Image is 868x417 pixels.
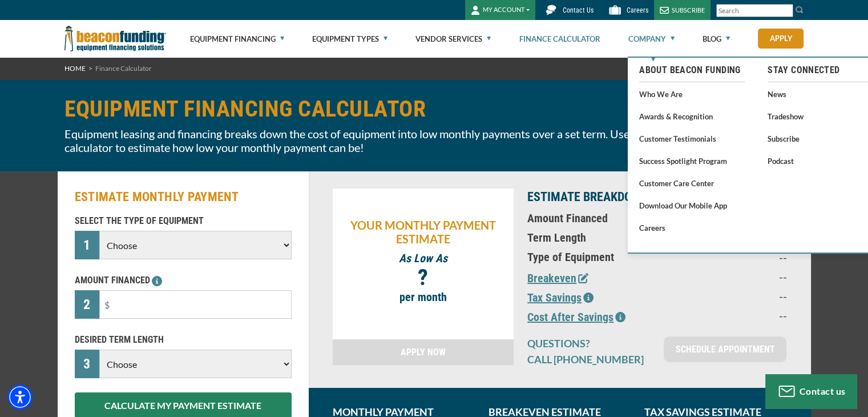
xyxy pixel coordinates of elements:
p: -- [687,270,786,283]
p: CALL [PHONE_NUMBER] [527,352,650,366]
input: $ [99,290,291,319]
a: HOME [64,64,86,73]
div: 2 [75,290,100,319]
p: ? [338,271,508,284]
p: -- [687,289,786,303]
a: Equipment Financing [190,21,284,57]
p: Amount Financed [527,211,673,225]
a: About Beacon Funding [639,63,745,77]
p: DESIRED TERM LENGTH [75,333,292,347]
p: YOUR MONTHLY PAYMENT ESTIMATE [338,218,508,246]
h2: ESTIMATE MONTHLY PAYMENT [75,189,292,206]
input: Search [716,4,793,17]
a: Clear search text [781,6,790,15]
a: Careers [639,220,745,235]
span: Careers [627,6,648,14]
a: Who We Are [639,87,745,101]
p: Type of Equipment [527,250,673,264]
p: As Low As [338,251,508,265]
div: Accessibility Menu [7,384,33,410]
p: AMOUNT FINANCED [75,274,292,287]
span: Finance Calculator [95,64,152,73]
img: Beacon Funding Corporation logo [64,20,166,57]
span: Contact us [800,386,846,396]
button: Breakeven [527,270,588,287]
p: ESTIMATE BREAKDOWN [527,189,673,206]
a: Finance Calculator [519,21,600,57]
a: Success Spotlight Program [639,154,745,168]
a: Apply [758,29,804,49]
p: -- [687,250,786,264]
p: Term Length [527,231,673,244]
a: Customer Care Center [639,176,745,190]
a: Equipment Types [312,21,387,57]
button: Contact us [765,374,857,408]
a: SCHEDULE APPOINTMENT [664,336,786,362]
p: per month [338,290,508,304]
a: Customer Testimonials [639,131,745,146]
a: Blog [703,21,730,57]
p: QUESTIONS? [527,336,650,350]
p: SELECT THE TYPE OF EQUIPMENT [75,214,292,228]
h1: EQUIPMENT FINANCING CALCULATOR [64,97,679,121]
a: APPLY NOW [333,339,514,365]
a: Vendor Services [415,21,491,57]
a: Download our Mobile App [639,198,745,212]
span: Contact Us [563,6,594,14]
div: 3 [75,350,100,378]
a: Company [628,21,675,57]
button: Tax Savings [527,289,594,306]
p: Equipment leasing and financing breaks down the cost of equipment into low monthly payments over ... [64,127,679,154]
div: 1 [75,231,100,259]
p: -- [687,308,786,322]
a: Awards & Recognition [639,109,745,123]
img: Search [795,5,804,14]
button: Cost After Savings [527,308,625,326]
